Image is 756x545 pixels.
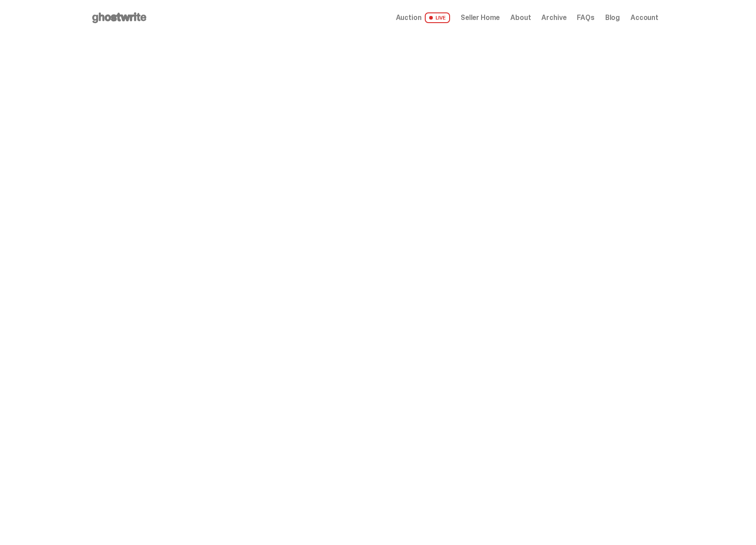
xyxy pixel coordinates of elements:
[425,12,450,23] span: LIVE
[605,14,620,21] a: Blog
[631,14,658,21] a: Account
[577,14,594,21] a: FAQs
[541,14,566,21] a: Archive
[396,14,422,21] span: Auction
[396,12,450,23] a: Auction LIVE
[510,14,531,21] a: About
[461,14,500,21] a: Seller Home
